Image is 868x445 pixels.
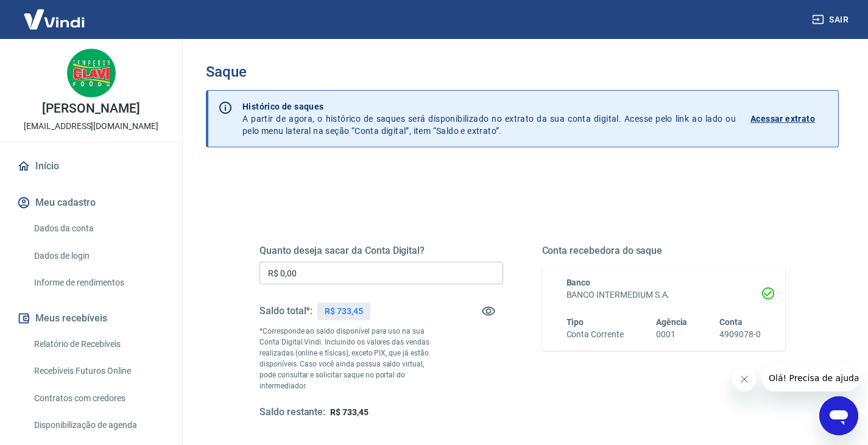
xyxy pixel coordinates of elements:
p: A partir de agora, o histórico de saques será disponibilizado no extrato da sua conta digital. Ac... [242,100,736,137]
a: Dados de login [29,244,168,268]
img: Vindi [15,1,94,38]
a: Acessar extrato [750,100,828,137]
h6: Conta Corrente [566,328,624,341]
span: Agência [656,317,688,327]
h6: 4909078-0 [719,328,761,341]
button: Meu cadastro [15,189,168,216]
span: Conta [719,317,743,327]
iframe: Botão para abrir a janela de mensagens [819,396,858,435]
a: Dados da conta [29,216,168,241]
span: Tipo [566,317,584,327]
h3: Saque [206,63,839,80]
a: Início [15,153,168,180]
a: Disponibilização de agenda [29,413,168,438]
a: Recebíveis Futuros Online [29,359,168,384]
span: R$ 733,45 [330,407,369,417]
h5: Saldo total*: [259,305,312,317]
span: Banco [566,278,591,287]
a: Contratos com credores [29,386,168,411]
h6: BANCO INTERMEDIUM S.A. [566,289,761,301]
h5: Conta recebedora do saque [542,245,786,257]
p: *Corresponde ao saldo disponível para uso na sua Conta Digital Vindi. Incluindo os valores das ve... [259,326,442,391]
p: Histórico de saques [242,100,736,113]
iframe: Mensagem da empresa [761,365,858,391]
h6: 0001 [656,328,688,341]
a: Relatório de Recebíveis [29,332,168,357]
p: [EMAIL_ADDRESS][DOMAIN_NAME] [24,120,158,133]
p: [PERSON_NAME] [42,102,139,115]
button: Meus recebíveis [15,305,168,332]
h5: Saldo restante: [259,406,325,419]
span: Olá! Precisa de ajuda? [7,9,102,18]
h5: Quanto deseja sacar da Conta Digital? [259,245,503,257]
img: 4a9885e4-7c89-429e-b3cd-401ef6b3654a.jpeg [67,49,116,97]
button: Sair [810,9,853,31]
a: Informe de rendimentos [29,270,168,295]
p: Acessar extrato [750,113,815,125]
iframe: Fechar mensagem [732,367,757,391]
p: R$ 733,45 [325,305,363,318]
